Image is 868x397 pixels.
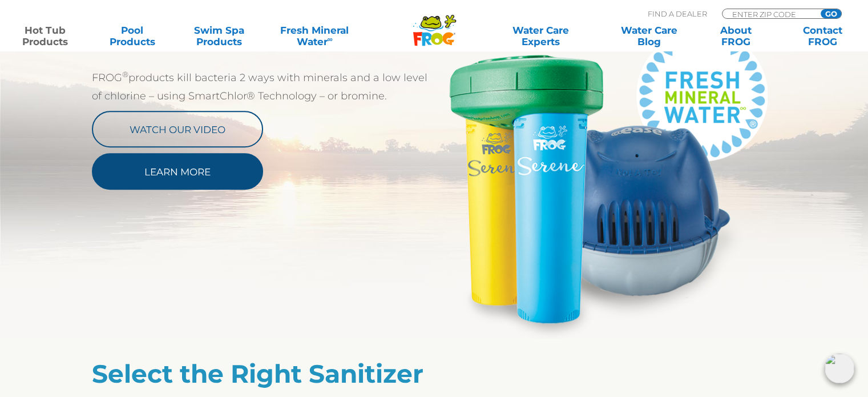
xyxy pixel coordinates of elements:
sup: ® [122,70,128,79]
img: Serene_@ease_FMW [434,25,777,339]
a: Hot TubProducts [11,25,79,47]
a: PoolProducts [98,25,165,47]
input: GO [821,9,841,18]
a: ContactFROG [789,25,857,47]
input: Zip Code Form [731,9,808,19]
h2: Fresh Mineral Water [92,25,434,54]
a: AboutFROG [702,25,769,47]
img: openIcon [825,354,854,383]
a: Swim SpaProducts [185,25,253,47]
sup: ∞ [327,35,332,43]
p: Find A Dealer [648,9,707,19]
p: FROG products kill bacteria 2 ways with minerals and a low level of chlorine – using SmartChlor® ... [92,69,434,105]
a: Learn More [92,153,263,190]
a: Water CareExperts [486,25,596,47]
a: Watch Our Video [92,111,263,147]
a: Fresh MineralWater∞ [272,25,357,47]
a: Water CareBlog [615,25,683,47]
h2: Select the Right Sanitizer [92,359,434,388]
